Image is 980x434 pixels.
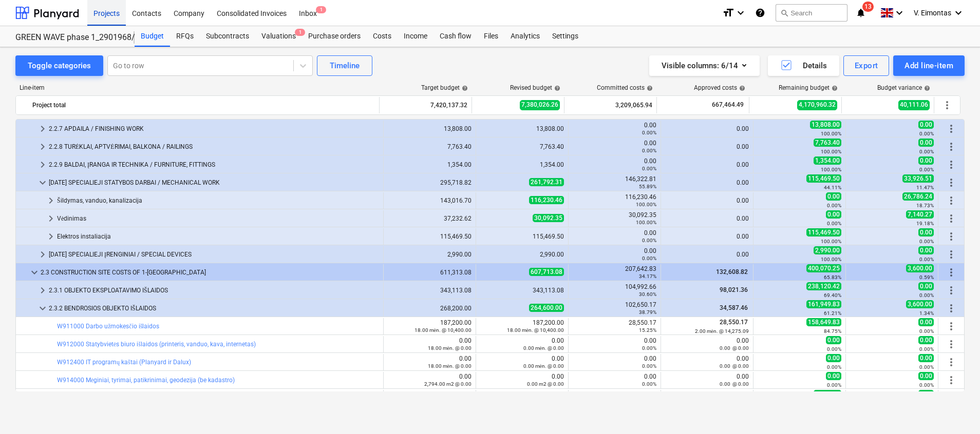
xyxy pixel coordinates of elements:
[480,161,564,168] div: 1,354.00
[642,130,656,135] small: 0.00%
[480,251,564,258] div: 2,990.00
[367,26,398,47] a: Costs
[421,84,468,91] div: Target budget
[316,6,326,13] span: 1
[918,282,934,290] span: 0.00
[945,141,957,153] span: More actions
[388,143,472,150] div: 7,763.40
[821,257,841,262] small: 100.00%
[645,85,653,91] span: help
[719,319,749,326] span: 28,550.17
[893,7,906,19] i: keyboard_arrow_down
[665,125,749,132] div: 0.00
[720,381,749,387] small: 0.00 @ 0.00
[945,123,957,135] span: More actions
[573,175,656,190] div: 146,322.81
[827,346,841,352] small: 0.00%
[929,385,980,434] iframe: Chat Widget
[826,336,841,344] span: 0.00
[893,55,965,76] button: Add line-item
[36,302,49,314] span: keyboard_arrow_down
[945,230,957,243] span: More actions
[529,178,564,186] span: 261,792.31
[780,9,788,17] span: search
[330,59,360,72] div: Timeline
[814,139,841,147] span: 7,763.40
[776,4,847,22] button: Search
[388,355,472,369] div: 0.00
[918,372,934,380] span: 0.00
[734,7,747,19] i: keyboard_arrow_down
[414,327,472,333] small: 18.00 mėn. @ 10,400.00
[398,26,434,47] a: Income
[919,167,934,172] small: 0.00%
[919,310,934,316] small: 1.34%
[916,221,934,226] small: 19.18%
[945,159,957,171] span: More actions
[722,7,734,19] i: format_size
[573,319,656,333] div: 28,550.17
[639,327,656,333] small: 15.25%
[827,364,841,370] small: 0.00%
[945,374,957,386] span: More actions
[49,282,379,299] div: 2.3.1 OBJEKTO EKSPLOATAVIMO IŠLAIDOS
[573,193,656,208] div: 116,230.46
[722,390,749,398] span: 4,037.29
[919,346,934,352] small: 0.00%
[821,239,841,244] small: 100.00%
[639,184,656,189] small: 55.89%
[428,363,472,369] small: 18.00 mėn. @ 0.00
[36,176,49,189] span: keyboard_arrow_down
[898,100,930,110] span: 40,111.06
[636,220,656,225] small: 100.00%
[41,264,379,281] div: 2.3 CONSTRUCTION SITE COSTS OF 1-[GEOGRAPHIC_DATA]
[826,354,841,362] span: 0.00
[36,141,49,153] span: keyboard_arrow_right
[919,328,934,334] small: 0.00%
[906,300,934,308] span: 3,600.00
[57,359,191,366] a: W912400 IT programų kaštai (Planyard ir Dalux)
[665,161,749,168] div: 0.00
[797,100,837,110] span: 4,170,960.32
[902,192,934,201] span: 26,786.24
[810,121,841,129] span: 13,808.00
[755,7,765,19] i: Knowledge base
[806,228,841,236] span: 115,469.50
[170,26,200,47] a: RFQs
[945,338,957,350] span: More actions
[919,274,934,280] small: 0.59%
[806,174,841,183] span: 115,469.50
[480,319,564,333] div: 187,200.00
[826,192,841,201] span: 0.00
[780,59,827,72] div: Details
[636,202,656,207] small: 100.00%
[573,301,656,315] div: 102,650.17
[916,203,934,208] small: 18.73%
[480,143,564,150] div: 7,763.40
[527,381,564,387] small: 0.00 m2 @ 0.00
[45,230,57,243] span: keyboard_arrow_right
[504,26,546,47] a: Analytics
[665,373,749,387] div: 0.00
[573,391,656,405] div: 56,100.00
[388,337,472,351] div: 0.00
[642,255,656,261] small: 0.00%
[480,391,564,405] div: 59,400.00
[642,345,656,351] small: 0.00%
[45,212,57,225] span: keyboard_arrow_right
[665,355,749,369] div: 0.00
[32,97,375,113] div: Project total
[916,185,934,190] small: 11.47%
[135,26,170,47] a: Budget
[200,26,255,47] a: Subcontracts
[49,174,379,191] div: [DATE] SPECIALIEJI STATYBOS DARBAI / MECHANICAL WORK
[302,26,367,47] a: Purchase orders
[665,233,749,240] div: 0.00
[711,101,745,109] span: 667,464.49
[478,26,504,47] a: Files
[662,59,747,72] div: Visible columns : 6/14
[665,197,749,204] div: 0.00
[827,221,841,226] small: 0.00%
